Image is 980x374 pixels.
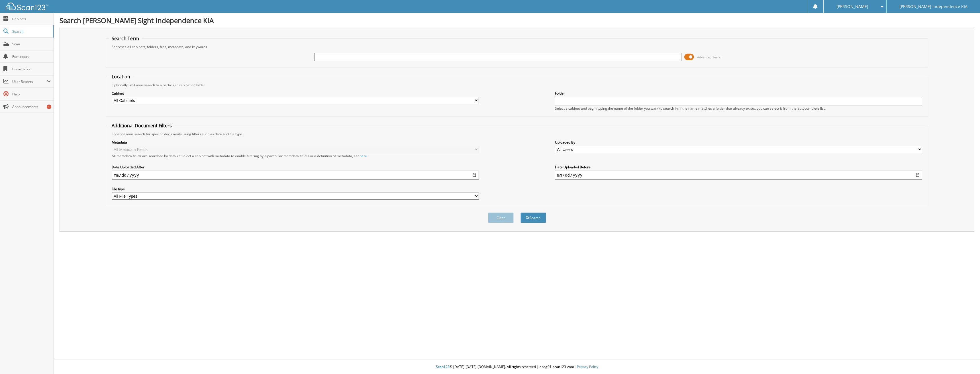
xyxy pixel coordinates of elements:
[54,360,980,374] div: © [DATE]-[DATE] [DOMAIN_NAME]. All rights reserved | appg01-scan123-com |
[520,212,546,223] button: Search
[109,132,925,136] div: Enhance your search for specific documents using filters such as date and file type.
[12,92,51,97] span: Help
[6,3,48,10] img: scan123-logo-white.svg
[112,171,479,180] input: start
[488,212,514,223] button: Clear
[836,5,868,8] span: [PERSON_NAME]
[109,122,175,129] legend: Additional Document Filters
[12,17,51,21] span: Cabinets
[577,364,598,369] a: Privacy Policy
[12,29,50,34] span: Search
[12,79,47,84] span: User Reports
[555,106,922,111] div: Select a cabinet and begin typing the name of the folder you want to search in. If the name match...
[360,154,367,158] a: here
[555,165,922,169] label: Date Uploaded Before
[12,67,51,71] span: Bookmarks
[112,187,479,191] label: File type
[899,5,967,8] span: [PERSON_NAME] Independence KIA
[112,154,479,158] div: All metadata fields are searched by default. Select a cabinet with metadata to enable filtering b...
[12,42,51,46] span: Scan
[436,364,450,369] span: Scan123
[112,140,479,145] label: Metadata
[109,83,925,87] div: Optionally limit your search to a particular cabinet or folder
[697,55,722,59] span: Advanced Search
[112,91,479,96] label: Cabinet
[12,104,51,109] span: Announcements
[112,165,479,169] label: Date Uploaded After
[47,105,51,109] div: 1
[109,44,925,49] div: Searches all cabinets, folders, files, metadata, and keywords
[60,16,974,25] h1: Search [PERSON_NAME] Sight Independence KIA
[109,73,133,80] legend: Location
[555,140,922,145] label: Uploaded By
[109,35,142,42] legend: Search Term
[555,91,922,96] label: Folder
[555,171,922,180] input: end
[12,54,51,59] span: Reminders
